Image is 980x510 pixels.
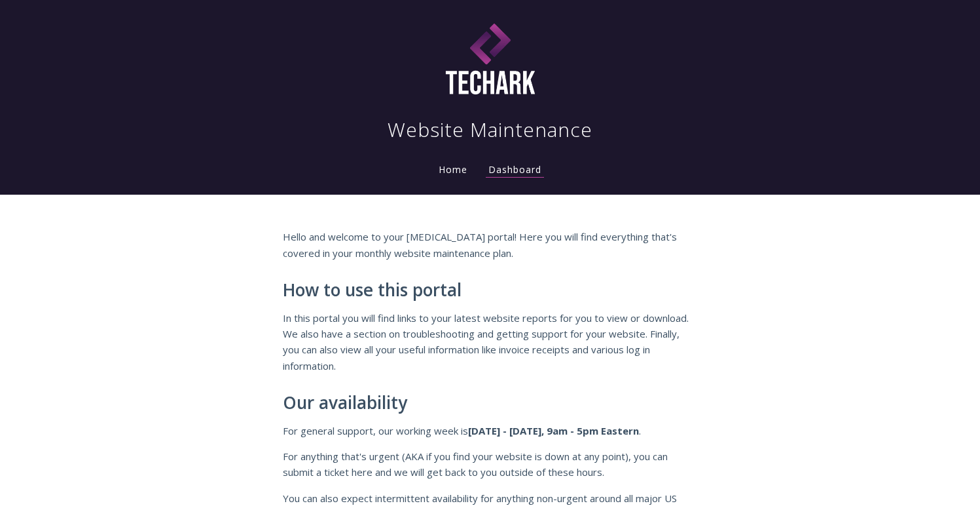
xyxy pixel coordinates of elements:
[486,163,544,178] a: Dashboard
[436,163,470,176] a: Home
[283,310,698,374] p: In this portal you will find links to your latest website reports for you to view or download. We...
[388,117,592,143] h1: Website Maintenance
[283,281,698,300] h2: How to use this portal
[283,423,698,439] p: For general support, our working week is .
[283,229,698,261] p: Hello and welcome to your [MEDICAL_DATA] portal! Here you will find everything that's covered in ...
[283,393,698,413] h2: Our availability
[468,424,639,437] strong: [DATE] - [DATE], 9am - 5pm Eastern
[283,448,698,481] p: For anything that's urgent (AKA if you find your website is down at any point), you can submit a ...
